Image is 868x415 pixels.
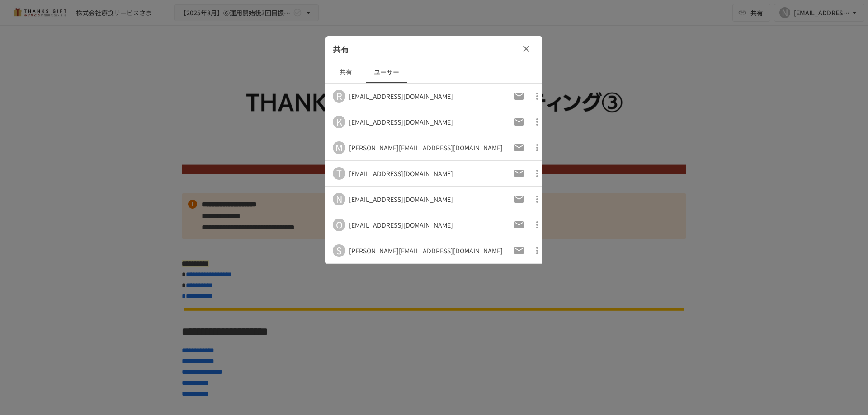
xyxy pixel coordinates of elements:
div: K [333,116,345,128]
div: M [333,141,345,154]
div: T [333,167,345,180]
button: ユーザー [366,61,407,83]
div: O [333,219,345,231]
div: [EMAIL_ADDRESS][DOMAIN_NAME] [349,169,453,178]
div: 共有 [325,36,542,61]
button: 招待メールの再送 [510,190,528,208]
button: 招待メールの再送 [510,139,528,157]
div: [EMAIL_ADDRESS][DOMAIN_NAME] [349,220,453,229]
button: 招待メールの再送 [510,87,528,105]
div: [EMAIL_ADDRESS][DOMAIN_NAME] [349,92,453,101]
div: S [333,244,345,257]
button: 招待メールの再送 [510,164,528,182]
button: 共有 [325,61,366,83]
div: [PERSON_NAME][EMAIL_ADDRESS][DOMAIN_NAME] [349,143,503,152]
div: N [333,193,345,205]
button: 招待メールの再送 [510,113,528,131]
button: 招待メールの再送 [510,242,528,260]
div: [EMAIL_ADDRESS][DOMAIN_NAME] [349,117,453,126]
div: R [333,90,345,103]
button: 招待メールの再送 [510,216,528,234]
div: [PERSON_NAME][EMAIL_ADDRESS][DOMAIN_NAME] [349,246,503,255]
div: [EMAIL_ADDRESS][DOMAIN_NAME] [349,195,453,204]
